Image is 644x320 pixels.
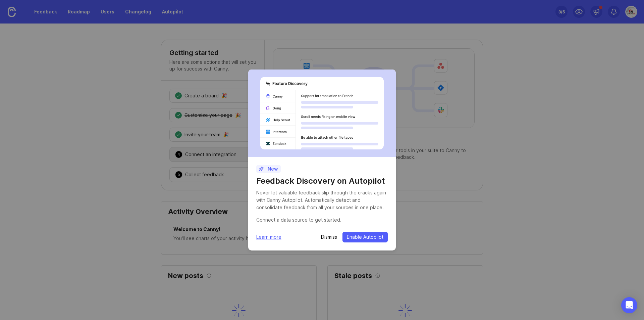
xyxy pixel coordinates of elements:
[256,189,388,211] div: Never let valuable feedback slip through the cracks again with Canny Autopilot. Automatically det...
[321,234,337,240] button: Dismiss
[260,77,384,149] img: autopilot-456452bdd303029aca878276f8eef889.svg
[347,234,383,240] span: Enable Autopilot
[256,176,388,186] h1: Feedback Discovery on Autopilot
[621,297,637,313] div: Open Intercom Messenger
[259,166,278,172] p: New
[256,233,281,241] a: Learn more
[342,232,388,242] button: Enable Autopilot
[256,216,388,224] div: Connect a data source to get started.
